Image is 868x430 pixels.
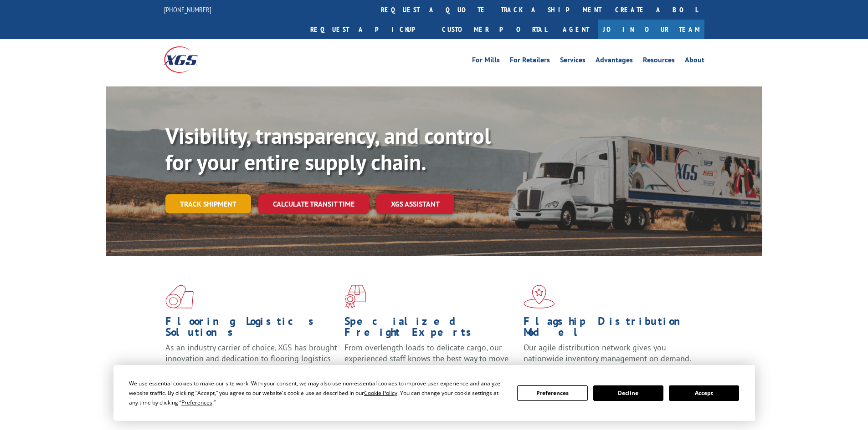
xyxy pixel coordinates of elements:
div: We use essential cookies to make our site work. With your consent, we may also use non-essential ... [129,379,506,407]
a: Track shipment [165,194,251,213]
a: Services [560,56,586,66]
h1: Specialized Freight Experts [344,316,517,342]
span: Preferences [181,399,212,406]
button: Decline [593,385,663,401]
a: Join Our Team [598,20,704,39]
button: Preferences [517,385,587,401]
a: Request a pickup [303,20,435,39]
img: xgs-icon-flagship-distribution-model-red [524,285,555,309]
b: Visibility, transparency, and control for your entire supply chain. [165,121,491,176]
span: Our agile distribution network gives you nationwide inventory management on demand. [524,342,691,364]
h1: Flooring Logistics Solutions [165,316,338,342]
a: For Mills [472,56,500,66]
a: About [685,56,704,66]
img: xgs-icon-focused-on-flooring-red [344,285,366,309]
p: From overlength loads to delicate cargo, our experienced staff knows the best way to move your fr... [344,342,517,383]
a: Resources [643,56,675,66]
a: Agent [554,20,598,39]
span: As an industry carrier of choice, XGS has brought innovation and dedication to flooring logistics... [165,342,337,374]
a: [PHONE_NUMBER] [164,5,211,14]
button: Accept [669,385,739,401]
a: For Retailers [510,56,550,66]
a: Customer Portal [435,20,554,39]
div: Cookie Consent Prompt [113,365,755,421]
h1: Flagship Distribution Model [524,316,696,342]
a: XGS ASSISTANT [376,194,454,214]
img: xgs-icon-total-supply-chain-intelligence-red [165,285,194,309]
a: Calculate transit time [258,194,369,214]
span: Cookie Policy [364,389,397,397]
a: Advantages [596,56,633,66]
